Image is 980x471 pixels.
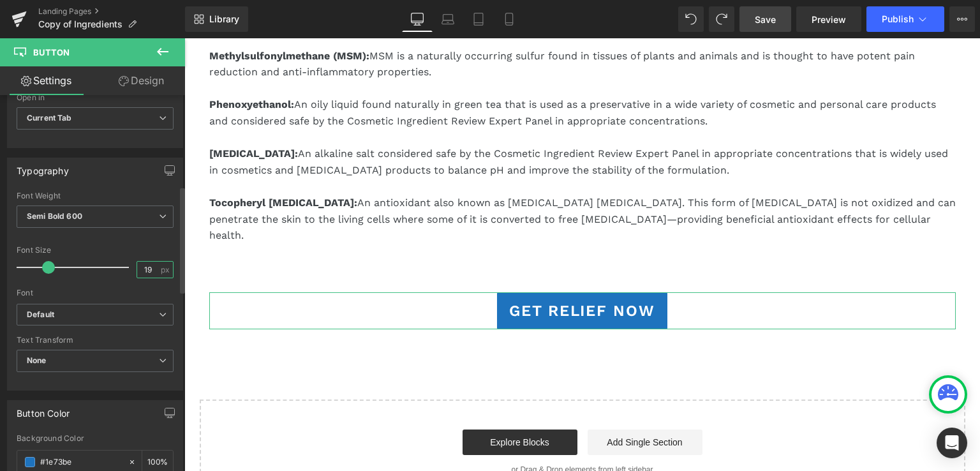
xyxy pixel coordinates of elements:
[25,156,771,206] p: An antioxidant also known as [MEDICAL_DATA] [MEDICAL_DATA]. This form of [MEDICAL_DATA] is not ox...
[402,6,433,32] a: Desktop
[25,58,771,91] p: An oily liquid found naturally in green tea that is used as a preservative in a wide variety of c...
[38,19,122,29] span: Copy of Ingredients
[40,455,122,469] input: Color
[25,107,771,140] p: An alkaline salt considered safe by the Cosmetic Ingredient Review Expert Panel in appropriate co...
[25,158,173,170] strong: Tocopheryl [MEDICAL_DATA]:
[25,10,771,42] p: MSM is a naturally occurring sulfur found in tissues of plants and animals and is thought to have...
[755,13,776,26] span: Save
[882,14,914,24] span: Publish
[33,47,70,57] span: Button
[17,336,174,345] div: Text Transform
[95,66,188,95] a: Design
[27,211,82,221] b: Semi Bold 600
[17,93,174,102] div: Open in
[209,13,239,25] span: Library
[17,191,174,200] div: Font Weight
[949,6,975,32] button: More
[433,6,463,32] a: Laptop
[17,401,70,419] div: Button Color
[27,310,54,320] i: Default
[403,391,518,417] a: Add Single Section
[38,6,185,17] a: Landing Pages
[185,6,248,32] a: New Library
[161,265,172,274] span: px
[325,261,471,284] span: GET RELIEF NOW
[17,434,174,443] div: Background Color
[494,6,524,32] a: Mobile
[709,6,734,32] button: Redo
[866,6,944,32] button: Publish
[27,113,72,123] b: Current Tab
[463,6,494,32] a: Tablet
[678,6,704,32] button: Undo
[17,246,174,255] div: Font Size
[278,391,393,417] a: Explore Blocks
[36,427,761,436] p: or Drag & Drop elements from left sidebar
[27,355,47,365] b: None
[25,11,185,24] strong: Methylsulfonylmethane (MSM):
[25,109,114,121] strong: [MEDICAL_DATA]:
[17,288,174,297] div: Font
[313,254,483,291] a: GET RELIEF NOW
[812,13,846,26] span: Preview
[937,428,967,458] div: Open Intercom Messenger
[17,158,69,176] div: Typography
[796,6,861,32] a: Preview
[25,60,110,72] strong: Phenoxyethanol:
